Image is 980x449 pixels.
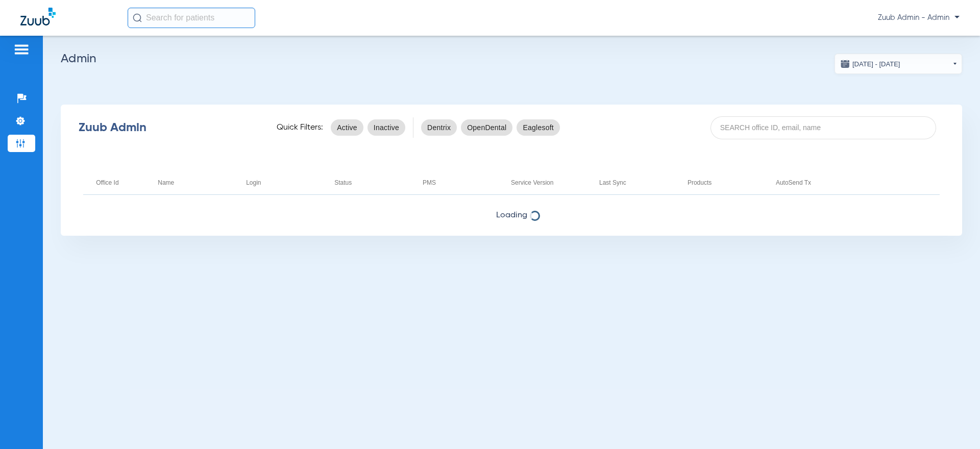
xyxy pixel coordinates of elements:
input: SEARCH office ID, email, name [710,116,936,139]
span: Quick Filters: [277,122,323,133]
span: Dentrix [427,122,451,133]
span: Active [337,122,357,133]
span: Zuub Admin - Admin [878,13,960,23]
div: AutoSend Tx [776,177,811,188]
mat-chip-listbox: status-filters [331,117,405,138]
span: Inactive [374,122,399,133]
div: Office Id [96,177,118,188]
mat-chip-listbox: pms-filters [421,117,560,138]
input: Search for patients [128,8,255,28]
div: PMS [423,177,436,188]
div: Last Sync [599,177,675,188]
span: OpenDental [467,122,506,133]
div: Status [334,177,410,188]
button: [DATE] - [DATE] [835,54,962,74]
span: Loading [61,210,962,220]
div: Last Sync [599,177,626,188]
img: Search Icon [133,13,142,22]
img: date.svg [840,59,850,69]
div: Login [246,177,261,188]
div: Service Version [511,177,553,188]
h2: Admin [61,54,962,64]
div: Login [246,177,322,188]
div: Name [158,177,233,188]
span: Eaglesoft [523,122,554,133]
div: PMS [423,177,498,188]
div: Products [688,177,763,188]
div: Name [158,177,174,188]
div: Office Id [96,177,145,188]
div: Service Version [511,177,586,188]
div: Status [334,177,352,188]
img: Zuub Logo [20,8,56,26]
div: AutoSend Tx [776,177,851,188]
div: Products [688,177,712,188]
div: Zuub Admin [79,122,259,133]
img: hamburger-icon [13,43,30,56]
